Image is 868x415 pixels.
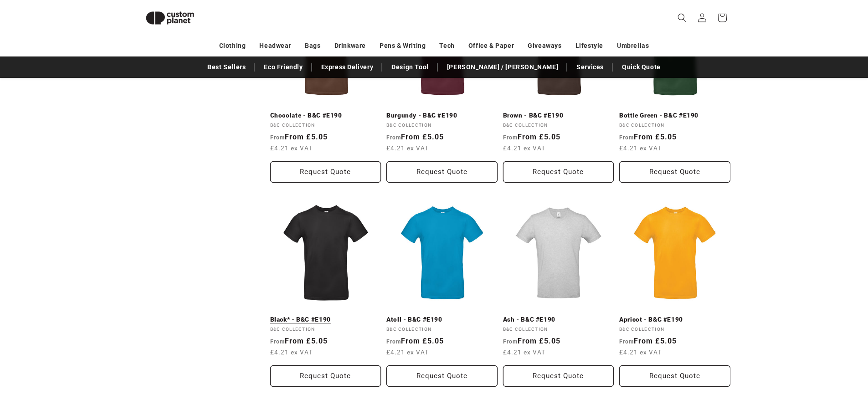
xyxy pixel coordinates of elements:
[386,316,498,324] a: Atoll - B&C #E190
[503,365,614,387] button: Request Quote
[270,365,381,387] button: Request Quote
[305,38,320,54] a: Bags
[617,59,665,75] a: Quick Quote
[468,38,514,54] a: Office & Paper
[503,316,614,324] a: Ash - B&C #E190
[528,38,561,54] a: Giveaways
[270,161,381,183] button: Request Quote
[386,161,498,183] button: Request Quote
[317,59,378,75] a: Express Delivery
[503,112,614,120] a: Brown - B&C #E190
[259,59,307,75] a: Eco Friendly
[380,38,426,54] a: Pens & Writing
[387,59,433,75] a: Design Tool
[203,59,250,75] a: Best Sellers
[386,112,498,120] a: Burgundy - B&C #E190
[219,38,246,54] a: Clothing
[619,316,730,324] a: Apricot - B&C #E190
[619,365,730,387] button: Request Quote
[270,316,381,324] a: Black* - B&C #E190
[575,38,603,54] a: Lifestyle
[503,161,614,183] button: Request Quote
[386,365,498,387] button: Request Quote
[138,4,202,32] img: Custom Planet
[619,161,730,183] button: Request Quote
[270,112,381,120] a: Chocolate - B&C #E190
[617,38,649,54] a: Umbrellas
[672,8,692,28] summary: Search
[572,59,608,75] a: Services
[619,112,730,120] a: Bottle Green - B&C #E190
[439,38,454,54] a: Tech
[259,38,291,54] a: Headwear
[334,38,366,54] a: Drinkware
[716,317,868,415] iframe: Chat Widget
[442,59,563,75] a: [PERSON_NAME] / [PERSON_NAME]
